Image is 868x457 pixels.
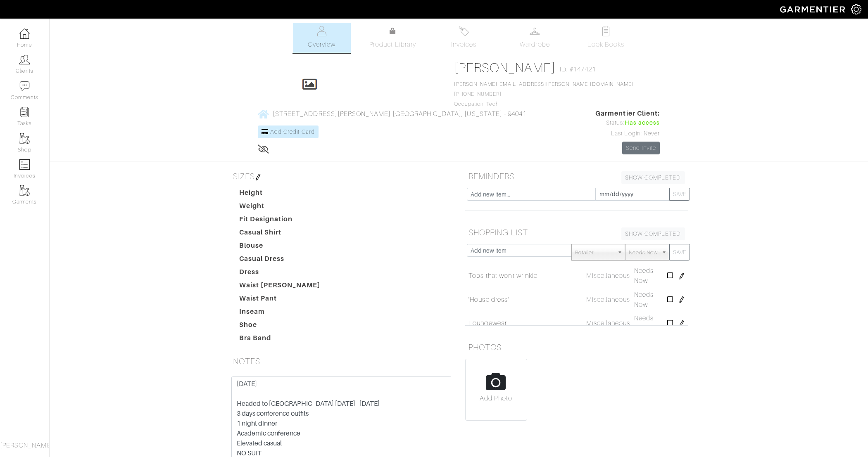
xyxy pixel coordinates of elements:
[634,267,654,284] span: Needs Now
[233,333,327,346] dt: Bra Band
[595,118,660,128] div: Status:
[586,320,630,327] span: Miscellaneous
[669,244,690,260] button: SAVE
[454,60,556,75] a: [PERSON_NAME]
[621,227,685,240] a: SHOW COMPLETED
[530,26,540,36] img: wardrobe-487a4870c1b7c33e795ec22d11cfc2ed9d08956e64fb3008fe2437562e282088.svg
[454,81,634,87] a: [PERSON_NAME][EMAIL_ADDRESS][PERSON_NAME][DOMAIN_NAME]
[273,110,526,118] span: [STREET_ADDRESS][PERSON_NAME] [GEOGRAPHIC_DATA], [US_STATE] - 94041
[258,109,526,119] a: [STREET_ADDRESS][PERSON_NAME] [GEOGRAPHIC_DATA], [US_STATE] - 94041
[308,40,335,50] span: Overview
[467,244,572,257] input: Add new item
[586,272,630,279] span: Miscellaneous
[19,28,30,39] img: dashboard-icon-dbcd8f5a0b271acd01030246c82b418ddd0df26cd7fceb0bd07c9910d44c42f6.png
[601,26,611,36] img: todo-9ac3debb85659649dc8f770b8b6100bb5dab4b48dedcbae339e5042a72dfd3cc.svg
[233,267,327,280] dt: Dress
[19,159,30,170] img: orders-icon-0abe47150d42831381b5fb84f609e132dff9fe21cb692f30cb5eec754e2cba89.png
[369,40,416,50] span: Product Library
[19,54,30,65] img: clients-icon-6bae9207a08558b7cb47a8932f037763ab4055f8c8b6bfacd5dc20c3e0201464.png
[622,142,660,154] a: Send Invite
[233,227,327,241] dt: Casual Shirt
[467,188,596,201] input: Add new item...
[230,168,453,185] h5: SIZES
[233,188,327,201] dt: Height
[454,81,634,107] span: [PHONE_NUMBER] Occupation: Tech
[851,4,861,14] img: gear-icon-white-bd11855cb880d31180b6d7d6211b90ccbf57a29d726f0c71d8c61bd08dd39cc2.png
[19,133,30,144] img: garments-icon-b7da505a4dc4fd61783c78ac3ca0ef83fa9d6f193b1c9dc38574b1d14d53ca28.png
[625,118,660,128] span: Has access
[233,320,327,333] dt: Shoe
[678,320,685,327] img: pen-cf24a1663064a2ec1b9c1bd2387e9de7a2fa800b781884d57f21acf72779bad2.png
[776,2,851,17] img: garmentier-logo-header-white-b43fb05a5012e4ada735d5af1a66efaba907eab6374d6393d1fbf88cb4ef424d.png
[435,23,493,53] a: Invoices
[255,174,262,180] img: pen-cf24a1663064a2ec1b9c1bd2387e9de7a2fa800b781884d57f21acf72779bad2.png
[629,244,658,261] span: Needs Now
[634,291,654,308] span: Needs Now
[233,241,327,254] dt: Blouse
[595,129,660,138] div: Last Login: Never
[465,339,688,355] h5: PHOTOS
[270,128,315,135] span: Add Credit Card
[506,23,564,53] a: Wardrobe
[678,296,685,303] img: pen-cf24a1663064a2ec1b9c1bd2387e9de7a2fa800b781884d57f21acf72779bad2.png
[634,315,654,332] span: Needs Now
[19,185,30,196] img: garments-icon-b7da505a4dc4fd61783c78ac3ca0ef83fa9d6f193b1c9dc38574b1d14d53ca28.png
[233,307,327,320] dt: Inseam
[669,188,690,201] button: SAVE
[577,23,635,53] a: Look Books
[465,224,688,241] h5: SHOPPING LIST
[233,254,327,267] dt: Casual Dress
[316,26,327,36] img: basicinfo-40fd8af6dae0f16599ec9e87c0ef1c0a1fdea2edbe929e3d69a839185d80c458.svg
[468,271,537,281] a: Tops that won't wrinkle
[560,64,596,74] span: ID: #147421
[19,107,30,117] img: reminder-icon-8004d30b9f0a5d33ae49ab947aed9ed385cf756f9e5892f1edd6e32f2345188e.png
[520,40,549,50] span: Wardrobe
[233,214,327,227] dt: Fit Designation
[468,318,507,328] a: Loungewear
[586,296,630,303] span: Miscellaneous
[451,40,476,50] span: Invoices
[258,125,319,138] a: Add Credit Card
[364,26,422,50] a: Product Library
[468,295,509,305] a: "House dress"
[233,201,327,214] dt: Weight
[233,294,327,307] dt: Waist Pant
[459,26,469,36] img: orders-27d20c2124de7fd6de4e0e44c1d41de31381a507db9b33961299e4e07d508b8c.svg
[621,171,685,184] a: SHOW COMPLETED
[19,81,30,91] img: comment-icon-a0a6a9ef722e966f86d9cbdc48e553b5cf19dbc54f86b18d962a5391bc8f6eb6.png
[587,40,624,50] span: Look Books
[233,280,327,294] dt: Waist [PERSON_NAME]
[575,244,614,261] span: Retailer
[595,109,660,118] span: Garmentier Client:
[230,353,453,369] h5: NOTES
[293,23,351,53] a: Overview
[465,168,688,185] h5: REMINDERS
[678,273,685,279] img: pen-cf24a1663064a2ec1b9c1bd2387e9de7a2fa800b781884d57f21acf72779bad2.png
